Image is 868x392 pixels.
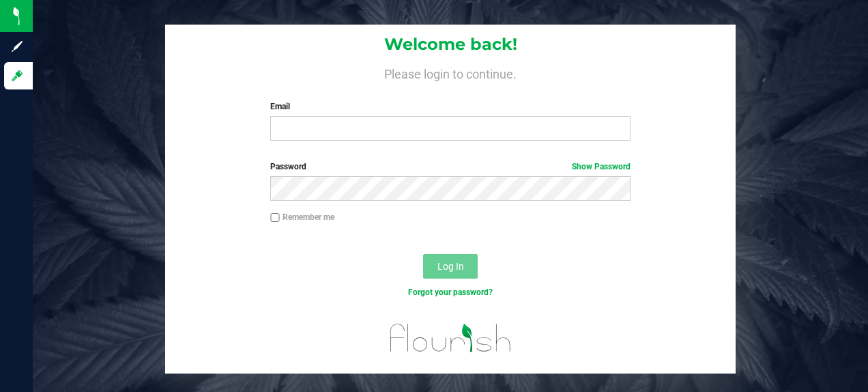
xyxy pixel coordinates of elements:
[270,100,630,113] label: Email
[165,36,736,53] h1: Welcome back!
[270,211,334,223] label: Remember me
[408,288,493,297] a: Forgot your password?
[379,313,522,363] img: flourish_logo.svg
[270,213,280,223] input: Remember me
[270,162,306,171] span: Password
[423,254,478,279] button: Log In
[165,65,736,81] h4: Please login to continue.
[10,69,24,83] inline-svg: Log in
[572,162,631,171] a: Show Password
[437,261,464,272] span: Log In
[10,40,24,53] inline-svg: Sign up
